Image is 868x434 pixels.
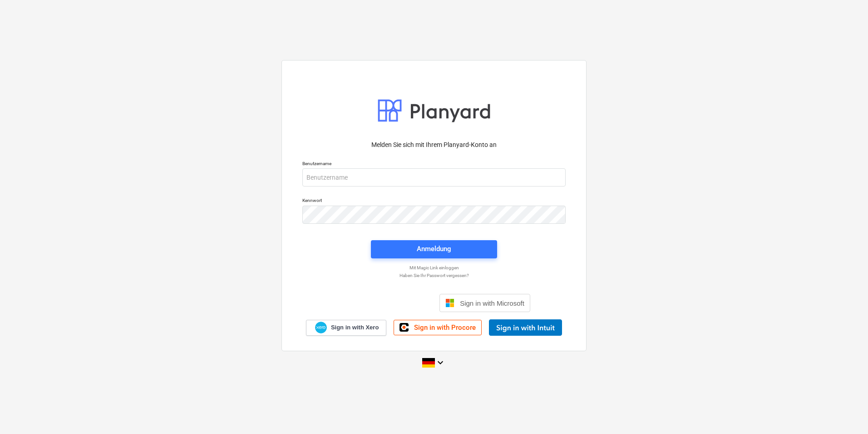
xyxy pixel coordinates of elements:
[331,323,379,332] span: Sign in with Xero
[435,357,446,368] i: keyboard_arrow_down
[445,298,454,308] img: Microsoft logo
[302,168,566,187] input: Benutzername
[460,299,524,307] span: Sign in with Microsoft
[823,390,868,434] iframe: Chat Widget
[298,273,570,278] a: Haben Sie Ihr Passwort vergessen?
[298,265,570,271] a: Mit Magic Link einloggen
[414,323,476,332] span: Sign in with Procore
[302,140,566,150] p: Melden Sie sich mit Ihrem Planyard-Konto an
[333,293,437,313] iframe: Schaltfläche „Über Google anmelden“
[302,197,566,205] p: Kennwort
[394,320,482,335] a: Sign in with Procore
[371,240,497,258] button: Anmeldung
[302,161,566,168] p: Benutzername
[417,243,451,255] div: Anmeldung
[315,322,327,334] img: Xero logo
[823,390,868,434] div: Chat-Widget
[306,320,387,336] a: Sign in with Xero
